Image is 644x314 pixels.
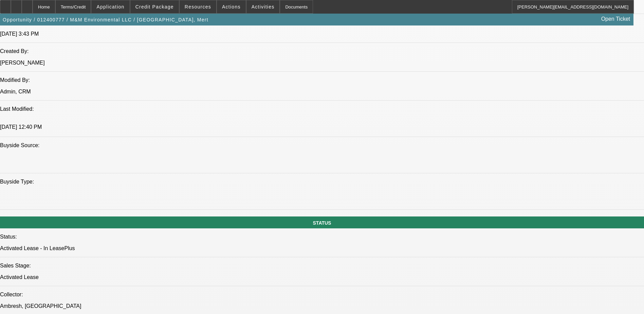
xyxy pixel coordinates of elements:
span: Actions [222,4,241,10]
button: Activities [246,0,280,13]
a: Open Ticket [599,13,633,25]
span: STATUS [313,220,331,226]
span: Credit Package [135,4,174,10]
span: Activities [252,4,275,10]
span: Application [96,4,124,10]
button: Credit Package [130,0,179,13]
button: Application [91,0,129,13]
span: Resources [185,4,211,10]
button: Actions [217,0,246,13]
span: Opportunity / 012400777 / M&M Environmental LLC / [GEOGRAPHIC_DATA], Mert [3,17,208,22]
button: Resources [180,0,216,13]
